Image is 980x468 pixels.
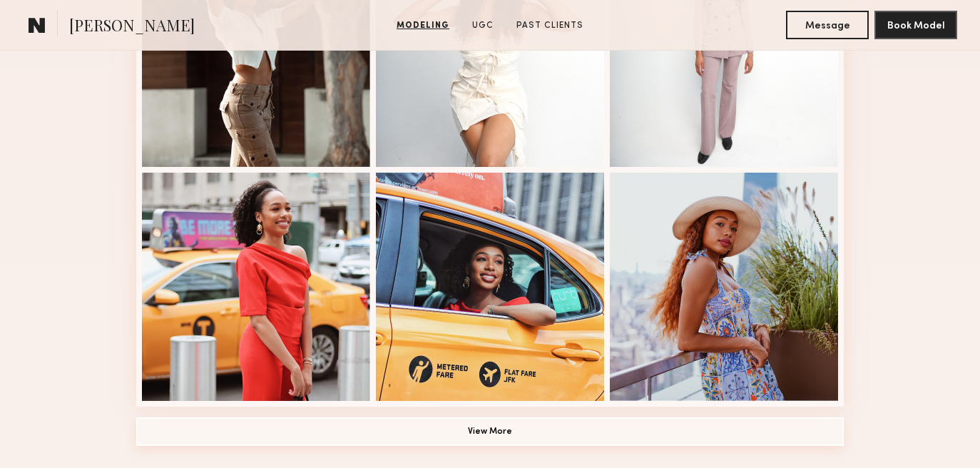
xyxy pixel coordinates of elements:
button: View More [136,417,844,446]
span: [PERSON_NAME] [69,14,195,39]
a: Modeling [391,19,455,32]
button: Book Model [874,11,957,39]
a: Book Model [874,19,957,31]
a: Past Clients [511,19,589,32]
button: Message [786,11,869,39]
a: UGC [466,19,499,32]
